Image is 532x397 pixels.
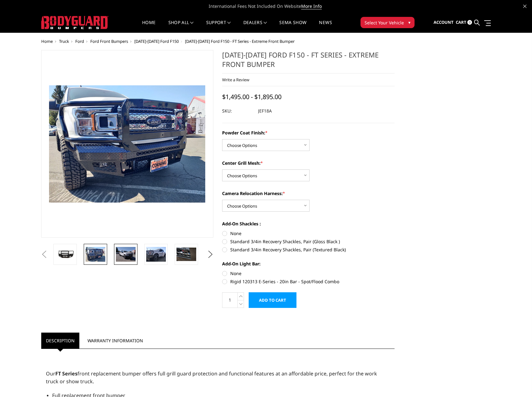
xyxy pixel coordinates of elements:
a: Description [41,333,79,349]
a: Home [41,38,53,44]
img: 2018-2020 Ford F150 - FT Series - Extreme Front Bumper [86,247,105,262]
a: [DATE]-[DATE] Ford F150 [134,38,179,44]
a: Cart 0 [456,14,472,31]
img: 2018-2020 Ford F150 - FT Series - Extreme Front Bumper [55,249,75,260]
span: 0 [467,20,472,25]
a: Support [206,20,231,33]
iframe: Chat Widget [501,367,532,397]
img: 2018-2020 Ford F150 - FT Series - Extreme Front Bumper [146,247,166,262]
a: Truck [59,38,69,44]
span: $1,495.00 - $1,895.00 [222,93,281,101]
dt: SKU: [222,105,253,117]
label: Standard 3/4in Recovery Shackles, Pair (Gloss Black ) [222,238,395,245]
input: Add to Cart [249,292,296,308]
label: None [222,270,395,277]
a: More Info [301,3,322,9]
strong: FT Series [55,370,77,377]
span: Our front replacement bumper offers full grill guard protection and functional features at an aff... [46,370,377,385]
button: Select Your Vehicle [360,17,415,28]
img: 2018-2020 Ford F150 - FT Series - Extreme Front Bumper [177,248,196,261]
button: Next [206,250,215,259]
a: SEMA Show [279,20,306,33]
a: Dealers [243,20,267,33]
a: Home [142,20,156,33]
label: Camera Relocation Harness: [222,190,395,197]
a: Warranty Information [83,333,148,349]
label: Rigid 120313 E-Series - 20in Bar - Spot/Flood Combo [222,278,395,285]
label: None [222,230,395,237]
img: 2018-2020 Ford F150 - FT Series - Extreme Front Bumper [116,247,136,262]
a: Ford [75,38,84,44]
a: Account [434,14,454,31]
span: Cart [456,19,466,25]
label: Add-On Light Bar: [222,260,395,267]
a: Write a Review [222,77,249,83]
button: Previous [40,250,49,259]
a: 2018-2020 Ford F150 - FT Series - Extreme Front Bumper [41,50,214,238]
h1: [DATE]-[DATE] Ford F150 - FT Series - Extreme Front Bumper [222,50,395,73]
span: Account [434,19,454,25]
span: ▾ [408,19,410,26]
label: Standard 3/4in Recovery Shackles, Pair (Textured Black) [222,246,395,253]
span: [DATE]-[DATE] Ford F150 - FT Series - Extreme Front Bumper [185,38,295,44]
label: Powder Coat Finish: [222,129,395,136]
a: News [319,20,332,33]
dd: JEF18A [258,105,272,117]
a: Ford Front Bumpers [90,38,128,44]
label: Center Grill Mesh: [222,160,395,166]
img: BODYGUARD BUMPERS [41,16,108,29]
a: shop all [168,20,194,33]
label: Add-On Shackles : [222,220,395,227]
span: Select Your Vehicle [365,19,404,26]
